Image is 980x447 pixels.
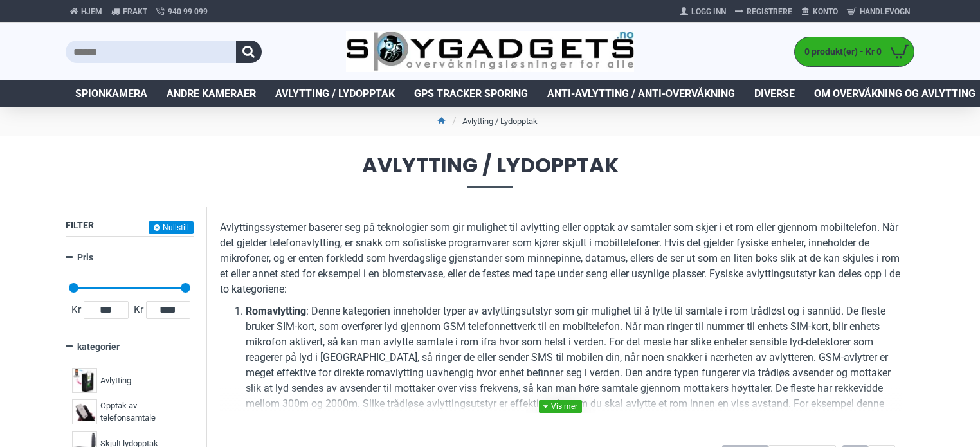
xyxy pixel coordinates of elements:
span: Opptak av telefonsamtale [100,399,184,424]
a: Logg Inn [675,1,730,22]
span: Spionkamera [75,86,147,102]
a: romavlytteren [246,412,308,427]
a: GPS Tracker Sporing [404,80,538,107]
a: Pris [66,246,194,269]
span: Diverse [754,86,795,102]
a: Andre kameraer [157,80,266,107]
a: Avlytting / Lydopptak [266,80,404,107]
img: Avlytting [72,368,97,393]
a: kategorier [66,336,194,358]
span: Avlytting [100,374,131,387]
b: Romavlytting [246,305,306,317]
a: Anti-avlytting / Anti-overvåkning [538,80,745,107]
li: : Denne kategorien inneholder typer av avlyttingsutstyr som gir mulighet til å lytte til samtale ... [246,304,902,427]
span: Filter [66,220,94,230]
img: Opptak av telefonsamtale [72,399,97,424]
span: Konto [813,6,838,17]
a: Konto [797,1,842,22]
span: Logg Inn [691,6,726,17]
span: Andre kameraer [167,86,256,102]
span: Avlytting / Lydopptak [66,155,914,188]
span: Handlevogn [860,6,910,17]
span: Om overvåkning og avlytting [814,86,975,102]
p: Avlyttingssystemer baserer seg på teknologier som gir mulighet til avlytting eller opptak av samt... [220,220,902,297]
span: 940 99 099 [168,6,208,17]
a: 0 produkt(er) - Kr 0 [795,37,914,66]
span: Frakt [123,6,147,17]
img: SpyGadgets.no [346,31,635,73]
span: Registrere [747,6,792,17]
span: Kr [69,302,84,318]
a: Registrere [730,1,797,22]
span: Kr [131,302,146,318]
a: Spionkamera [66,80,157,107]
span: Anti-avlytting / Anti-overvåkning [547,86,735,102]
span: 0 produkt(er) - Kr 0 [795,45,885,59]
span: Hjem [81,6,102,17]
a: Handlevogn [842,1,914,22]
button: Nullstill [149,221,194,234]
span: Avlytting / Lydopptak [275,86,395,102]
span: GPS Tracker Sporing [414,86,528,102]
a: Diverse [745,80,804,107]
